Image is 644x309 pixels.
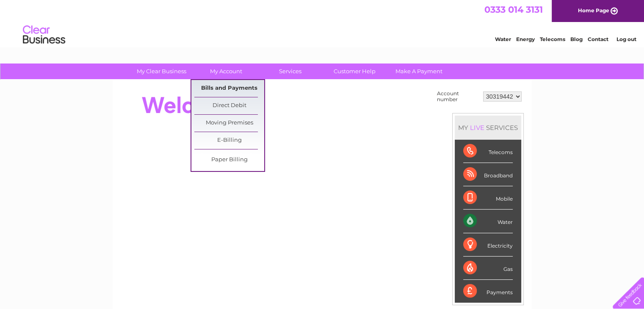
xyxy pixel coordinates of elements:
a: Make A Payment [384,63,454,79]
div: Broadband [463,163,513,186]
a: Energy [516,36,535,42]
div: Gas [463,257,513,280]
a: Log out [616,36,636,42]
div: Telecoms [463,140,513,163]
a: Bills and Payments [194,80,264,97]
div: Payments [463,280,513,303]
div: MY SERVICES [455,116,521,140]
div: Mobile [463,186,513,210]
a: My Account [191,63,261,79]
a: E-Billing [194,132,264,149]
a: Contact [588,36,608,42]
a: 0333 014 3131 [484,4,543,15]
a: Services [255,63,325,79]
img: logo.png [22,22,66,48]
div: Clear Business is a trading name of Verastar Limited (registered in [GEOGRAPHIC_DATA] No. 3667643... [122,5,522,41]
td: Account number [435,88,481,105]
a: My Clear Business [127,63,196,79]
a: Customer Help [320,63,390,79]
a: Paper Billing [194,152,264,168]
div: LIVE [468,124,486,132]
div: Water [463,210,513,233]
a: Moving Premises [194,115,264,132]
div: Electricity [463,233,513,257]
a: Water [495,36,511,42]
a: Blog [570,36,583,42]
a: Telecoms [540,36,565,42]
a: Direct Debit [194,97,264,114]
